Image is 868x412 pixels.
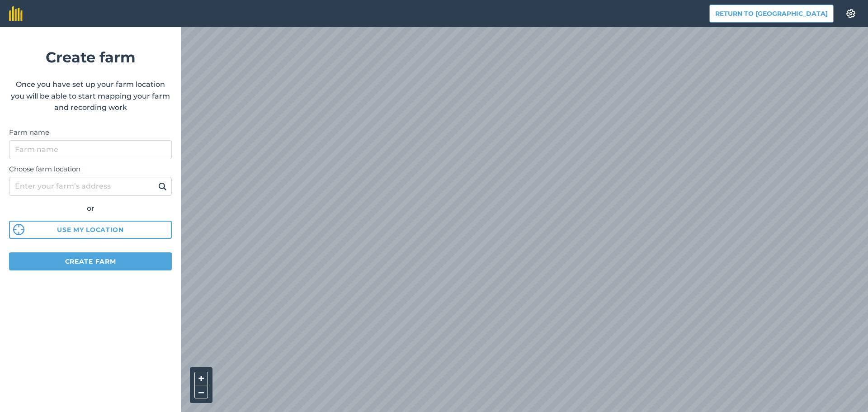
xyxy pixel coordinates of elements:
button: – [194,385,208,398]
input: Enter your farm’s address [9,177,172,196]
img: fieldmargin Logo [9,6,23,21]
button: Use my location [9,221,172,239]
img: svg%3e [13,224,24,235]
label: Choose farm location [9,164,172,175]
p: Once you have set up your farm location you will be able to start mapping your farm and recording... [9,79,172,114]
label: Farm name [9,127,172,138]
h1: Create farm [9,46,172,69]
button: Return to [GEOGRAPHIC_DATA] [709,5,834,23]
input: Farm name [9,140,172,159]
img: svg+xml;base64,PHN2ZyB4bWxucz0iaHR0cDovL3d3dy53My5vcmcvMjAwMC9zdmciIHdpZHRoPSIxOSIgaGVpZ2h0PSIyNC... [158,181,167,192]
div: or [9,203,172,214]
button: Create farm [9,252,172,270]
button: + [194,372,208,385]
img: A cog icon [845,9,856,18]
